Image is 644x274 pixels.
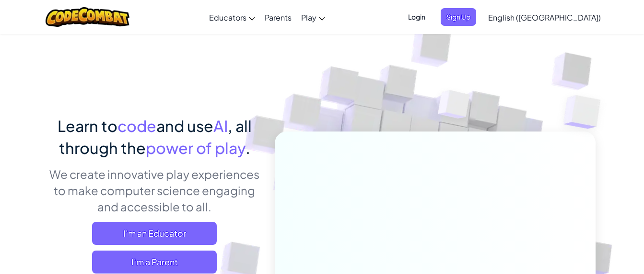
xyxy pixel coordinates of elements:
[296,4,330,30] a: Play
[46,7,129,27] img: CodeCombat logo
[402,8,431,26] button: Login
[260,4,296,30] a: Parents
[301,12,316,22] span: Play
[544,72,627,153] img: Overlap cubes
[117,116,156,135] span: code
[156,116,213,135] span: and use
[441,8,476,26] button: Sign Up
[246,138,250,157] span: .
[483,4,606,30] a: English ([GEOGRAPHIC_DATA])
[49,166,260,215] p: We create innovative play experiences to make computer science engaging and accessible to all.
[213,116,228,135] span: AI
[92,222,217,245] a: I'm an Educator
[488,12,601,22] span: English ([GEOGRAPHIC_DATA])
[146,138,246,157] span: power of play
[204,4,260,30] a: Educators
[209,12,246,22] span: Educators
[92,251,217,274] a: I'm a Parent
[420,71,489,142] img: Overlap cubes
[58,116,117,135] span: Learn to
